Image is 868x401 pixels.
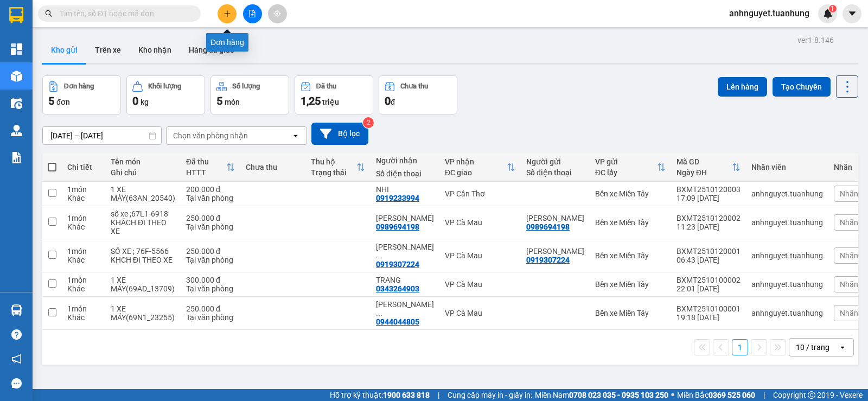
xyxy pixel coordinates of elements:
div: Khác [67,194,100,202]
div: Khác [67,256,100,264]
div: 250.000 đ [186,304,235,313]
div: HTTT [186,168,226,177]
div: Khác [67,222,100,231]
button: Đơn hàng5đơn [42,75,121,114]
span: đơn [56,98,70,106]
span: Nhãn [840,218,858,227]
div: Thu hộ [311,157,356,166]
div: Tại văn phòng [186,194,235,202]
div: anhnguyet.tuanhung [751,280,823,289]
div: Tại văn phòng [186,256,235,264]
button: 1 [732,339,748,355]
span: ⚪️ [671,393,674,397]
span: Miền Bắc [677,389,755,401]
div: 0989694198 [526,222,570,231]
div: Số điện thoại [526,168,584,177]
div: ver 1.8.146 [797,34,834,46]
div: Bến xe Miền Tây [595,309,666,317]
button: Số lượng5món [210,75,289,114]
span: 5 [216,94,222,107]
button: Đã thu1,25 triệu [295,75,373,114]
div: 1 món [67,185,100,194]
div: 0989694198 [376,222,419,231]
div: 1 món [67,247,100,256]
button: caret-down [843,4,861,23]
button: Chưa thu0đ [379,75,457,114]
div: lê hữu tú [526,214,584,222]
img: warehouse-icon [11,304,22,316]
div: BXMT2510100002 [676,276,741,284]
span: Nhãn [840,280,858,289]
img: dashboard-icon [11,43,22,55]
div: VP Cà Mau [445,218,515,227]
strong: 0708 023 035 - 0935 103 250 [569,391,668,399]
button: Lên hàng [718,77,767,97]
div: 1 XE MÁY(63AN_20540) [111,185,175,202]
div: Đã thu [316,82,336,90]
img: logo-vxr [9,7,23,23]
div: Bến xe Miền Tây [595,251,666,260]
div: 1 món [67,214,100,222]
div: BXMT2510100001 [676,304,741,313]
div: BXMT2510120002 [676,214,741,222]
div: Tại văn phòng [186,284,235,293]
span: 1 [831,5,834,12]
div: Khác [67,313,100,322]
div: Tên món [111,157,175,166]
span: file-add [248,10,256,17]
div: Bến xe Miền Tây [595,218,666,227]
span: notification [11,354,22,364]
div: VP Cà Mau [445,280,515,289]
button: Tạo Chuyến [773,77,831,97]
span: caret-down [847,9,857,18]
span: | [438,389,439,401]
div: VP Cà Mau [445,309,515,317]
div: Người nhận [376,156,434,165]
div: 250.000 đ [186,214,235,222]
span: 0 [132,94,138,107]
div: Bến xe Miền Tây [595,189,666,198]
th: Toggle SortBy [439,153,521,182]
img: warehouse-icon [11,71,22,82]
div: 1 XE MÁY(69AD_13709) [111,276,175,293]
span: triệu [322,98,339,106]
span: Hỗ trợ kỹ thuật: [330,389,430,401]
div: anhnguyet.tuanhung [751,218,823,227]
div: Trạng thái [311,168,356,177]
div: 19:18 [DATE] [676,313,741,322]
div: BXMT2510120001 [676,247,741,256]
div: VP Cần Thơ [445,189,515,198]
div: Bến xe Miền Tây [595,280,666,289]
div: 1 XE MÁY(69N1_23255) [111,304,175,322]
span: search [45,10,53,17]
div: anhnguyet.tuanhung [751,189,823,198]
div: Nhân viên [751,163,823,171]
div: Đơn hàng [64,82,94,90]
div: 1 món [67,276,100,284]
sup: 1 [829,5,837,12]
span: 0 [385,94,391,107]
img: icon-new-feature [823,9,833,18]
div: ĐC giao [445,168,507,177]
span: 5 [48,94,54,107]
div: KHÁCH ĐI THEO XE [111,218,175,235]
span: kg [141,98,149,106]
div: Mã GD [676,157,732,166]
div: 10 / trang [796,342,829,353]
div: Đơn hàng [206,33,248,52]
img: solution-icon [11,152,22,163]
div: LÊHỮU TÚ [376,214,434,222]
div: VP Cà Mau [445,251,515,260]
div: Ghi chú [111,168,175,177]
div: Tại văn phòng [186,222,235,231]
div: Ngày ĐH [676,168,732,177]
button: aim [268,4,287,23]
strong: 0369 525 060 [709,391,755,399]
th: Toggle SortBy [181,153,240,182]
div: NGUYỄN ĐỨC THỜI [526,247,584,256]
div: Tại văn phòng [186,313,235,322]
div: Chưa thu [400,82,428,90]
span: message [11,378,22,389]
button: Khối lượng0kg [126,75,205,114]
div: TRANG [376,276,434,284]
